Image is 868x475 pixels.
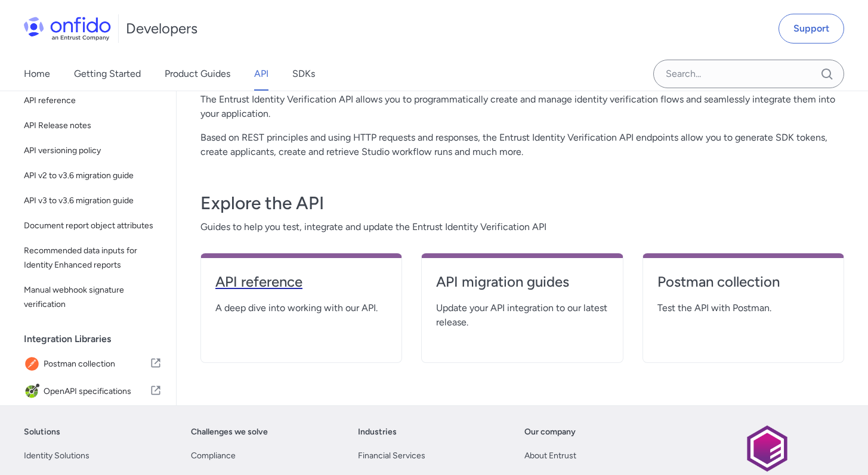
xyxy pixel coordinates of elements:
a: Product Guides [165,57,230,91]
span: Recommended data inputs for Identity Enhanced reports [24,244,162,272]
h4: API reference [215,272,387,291]
h3: Explore the API [200,191,844,215]
img: IconPostman collection [24,356,44,372]
p: Based on REST principles and using HTTP requests and responses, the Entrust Identity Verification... [200,131,844,159]
a: Our company [524,425,576,439]
h4: Postman collection [657,272,829,291]
a: API Release notes [19,114,166,138]
span: Manual webhook signature verification [24,283,162,312]
span: Postman collection [44,356,150,372]
img: Onfido Logo [24,17,111,41]
span: API Release notes [24,119,162,133]
span: Update your API integration to our latest release. [436,301,608,330]
a: Challenges we solve [191,425,268,439]
span: Test the API with Postman. [657,301,829,315]
input: Onfido search input field [653,60,844,88]
a: Getting Started [74,57,141,91]
img: IconOpenAPI specifications [24,383,44,400]
a: Compliance [191,449,236,463]
a: Support [779,14,844,44]
a: API migration guides [436,272,608,301]
a: API versioning policy [19,139,166,163]
a: Financial Services [358,449,425,463]
span: API reference [24,94,162,108]
div: Integration Libraries [24,327,171,351]
a: Document report object attributes [19,214,166,238]
span: A deep dive into working with our API. [215,301,387,315]
span: Document report object attributes [24,219,162,233]
span: API versioning policy [24,144,162,158]
span: Guides to help you test, integrate and update the Entrust Identity Verification API [200,220,844,234]
a: Recommended data inputs for Identity Enhanced reports [19,239,166,277]
a: API v2 to v3.6 migration guide [19,164,166,188]
p: The Entrust Identity Verification API allows you to programmatically create and manage identity v... [200,92,844,121]
a: Solutions [24,425,60,439]
a: API reference [215,272,387,301]
span: API v2 to v3.6 migration guide [24,169,162,183]
h4: API migration guides [436,272,608,291]
a: IconOpenAPI specificationsOpenAPI specifications [19,378,166,405]
a: API v3 to v3.6 migration guide [19,189,166,213]
a: API reference [19,89,166,113]
a: Manual webhook signature verification [19,278,166,316]
h1: Developers [126,19,197,38]
a: Home [24,57,50,91]
a: About Entrust [524,449,576,463]
a: Postman collection [657,272,829,301]
span: API v3 to v3.6 migration guide [24,194,162,208]
a: IconPostman collectionPostman collection [19,351,166,377]
span: OpenAPI specifications [44,383,150,400]
a: Identity Solutions [24,449,89,463]
a: API [254,57,268,91]
a: Industries [358,425,397,439]
a: SDKs [292,57,315,91]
